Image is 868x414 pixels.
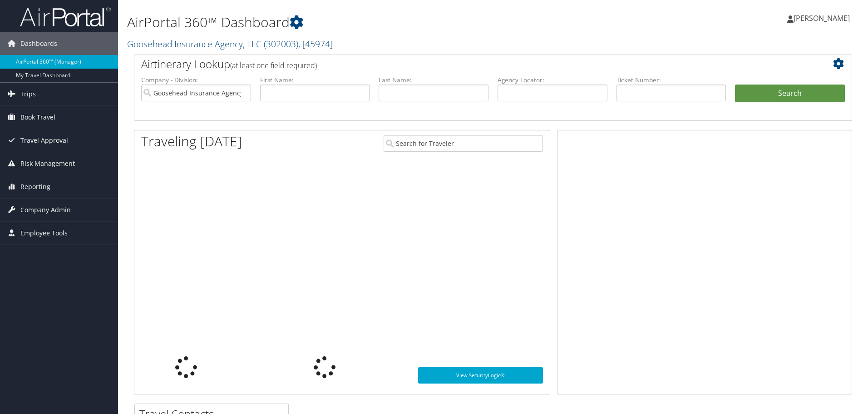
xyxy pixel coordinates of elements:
label: First Name: [260,75,370,85]
span: ( 302003 ) [264,38,298,50]
span: , [ 45974 ] [298,38,333,50]
label: Agency Locator: [498,75,607,85]
label: Last Name: [379,75,488,85]
h2: Airtinerary Lookup [141,56,785,72]
span: Trips [20,83,36,105]
a: [PERSON_NAME] [787,5,859,32]
label: Ticket Number: [616,75,726,85]
span: Risk Management [20,152,75,175]
span: Book Travel [20,106,55,129]
input: Search for Traveler [384,135,543,152]
label: Company - Division: [141,75,251,85]
span: (at least one field required) [230,60,317,70]
span: Reporting [20,175,50,198]
span: Company Admin [20,199,71,221]
span: Employee Tools [20,222,68,244]
a: Goosehead Insurance Agency, LLC [127,38,333,50]
button: Search [735,85,845,103]
span: Dashboards [20,32,57,55]
img: airportal-logo.png [20,6,111,27]
a: View SecurityLogic® [418,367,543,384]
span: Travel Approval [20,129,68,152]
h1: Traveling [DATE] [141,132,242,151]
h1: AirPortal 360™ Dashboard [127,13,615,32]
span: [PERSON_NAME] [794,13,850,23]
